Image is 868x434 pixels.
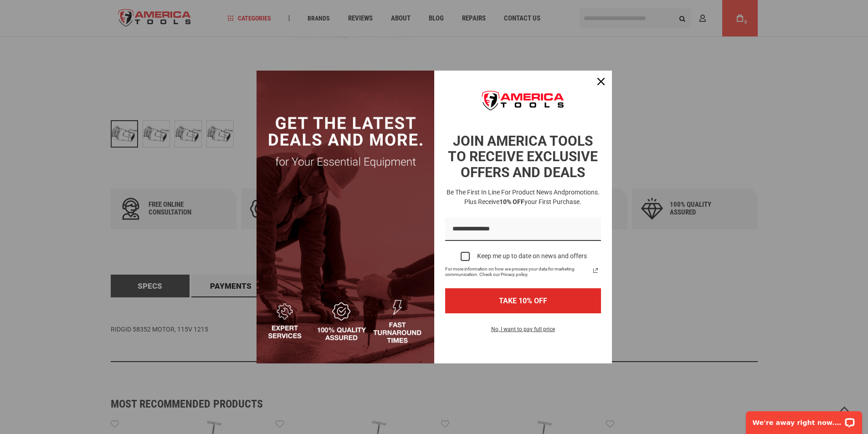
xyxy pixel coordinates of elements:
div: Keep me up to date on news and offers [477,252,587,260]
input: Email field [445,218,601,241]
button: Close [590,71,612,92]
iframe: LiveChat chat widget [740,405,868,434]
h3: Be the first in line for product news and [443,188,603,207]
button: TAKE 10% OFF [445,288,601,313]
a: Read our Privacy Policy [590,265,601,276]
svg: link icon [590,265,601,276]
strong: JOIN AMERICA TOOLS TO RECEIVE EXCLUSIVE OFFERS AND DEALS [448,133,598,180]
span: For more information on how we process your data for marketing communication. Check our Privacy p... [445,266,590,277]
strong: 10% OFF [499,198,524,205]
svg: close icon [597,78,605,85]
button: No, I want to pay full price [484,324,562,340]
